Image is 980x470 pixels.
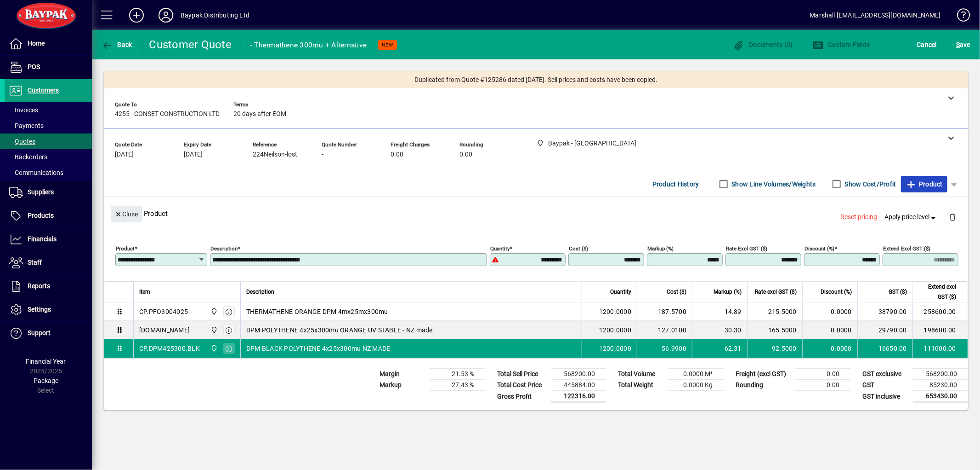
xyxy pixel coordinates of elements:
span: Item [139,287,150,297]
td: 258600.00 [912,302,968,321]
td: 111000.00 [912,339,968,358]
a: POS [5,56,92,79]
div: [DOMAIN_NAME] [139,325,190,335]
a: Products [5,204,92,227]
div: CP.PFO3004025 [139,307,188,316]
td: 187.5700 [637,302,692,321]
span: Financials [28,235,57,243]
span: Cancel [917,37,937,52]
td: Total Cost Price [493,380,551,391]
span: Back [102,41,132,48]
app-page-header-button: Close [108,209,144,218]
span: 1200.0000 [599,325,631,335]
td: 14.89 [692,302,747,321]
button: Apply price level [881,209,942,226]
span: [DATE] [184,151,203,158]
td: Freight (excl GST) [731,369,795,380]
span: S [956,41,960,48]
span: 20 days after EOM [233,110,286,118]
mat-label: Cost ($) [569,245,588,252]
span: Baypak - Onekawa [208,325,219,335]
td: Gross Profit [493,391,551,402]
span: Product History [652,177,699,191]
td: 16650.00 [857,339,912,358]
span: Description [246,287,274,297]
span: Reset pricing [841,212,878,222]
a: Payments [5,118,92,133]
span: ave [956,37,970,52]
td: Total Sell Price [493,369,551,380]
span: Markup (%) [714,287,742,297]
button: Add [122,7,151,23]
span: Rate excl GST ($) [755,287,797,297]
button: Profile [151,7,181,23]
a: Reports [5,275,92,298]
button: Product [901,176,947,192]
td: 62.31 [692,339,747,358]
span: Package [34,377,58,384]
app-page-header-button: Delete [941,213,963,221]
span: THERMATHENE ORANGE DPM 4mx25mx300mu [246,307,388,316]
td: 568200.00 [913,369,968,380]
td: 38790.00 [857,302,912,321]
td: GST exclusive [858,369,913,380]
td: 0.0000 [802,302,857,321]
a: Communications [5,165,92,180]
span: Communications [9,169,63,176]
span: DPM POLYTHENE 4x25x300mu ORANGE UV STABLE - NZ made [246,325,433,335]
a: Knowledge Base [950,2,969,32]
td: Rounding [731,380,795,391]
span: Customers [28,87,59,94]
td: 127.0100 [637,321,692,339]
button: Back [99,36,135,53]
td: Markup [375,380,430,391]
mat-label: Extend excl GST ($) [883,245,930,252]
td: Margin [375,369,430,380]
td: 0.0000 Kg [668,380,724,391]
span: Financial Year [26,358,66,365]
button: Close [111,206,142,222]
mat-label: Markup (%) [647,245,674,252]
a: Backorders [5,149,92,165]
div: - Thermathene 300mu + Alternative [250,38,367,52]
td: Total Volume [613,369,668,380]
span: Product [906,177,943,191]
td: 30.30 [692,321,747,339]
button: Reset pricing [837,209,881,226]
td: 0.0000 [802,339,857,358]
span: Settings [28,306,51,313]
span: [DATE] [115,151,134,158]
a: Settings [5,298,92,321]
div: Baypak Distributing Ltd [181,8,249,23]
span: Reports [28,282,50,290]
div: Customer Quote [149,37,232,52]
td: 0.00 [795,380,850,391]
mat-label: Product [116,245,135,252]
a: Financials [5,228,92,251]
span: DPM BLACK POLYTHENE 4x25x300mu NZ MADE [246,344,391,353]
span: - [322,151,323,158]
a: Suppliers [5,181,92,204]
span: Quantity [610,287,631,297]
span: Suppliers [28,188,54,196]
a: Support [5,322,92,345]
button: Custom Fields [810,36,872,53]
span: Duplicated from Quote #125286 dated [DATE]. Sell prices and costs have been copied. [414,75,657,85]
label: Show Cost/Profit [843,180,896,189]
button: Save [954,36,973,53]
app-page-header-button: Back [92,36,142,53]
span: Discount (%) [821,287,852,297]
span: Support [28,329,51,337]
a: Invoices [5,102,92,118]
td: 27.43 % [430,380,485,391]
td: 56.9900 [637,339,692,358]
span: Staff [28,259,42,266]
button: Documents (0) [731,36,795,53]
span: Custom Fields [812,41,870,48]
span: Invoices [9,106,38,114]
td: 0.0000 [802,321,857,339]
div: 165.5000 [753,325,797,335]
span: Documents (0) [733,41,793,48]
span: Products [28,212,54,219]
button: Cancel [915,36,940,53]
